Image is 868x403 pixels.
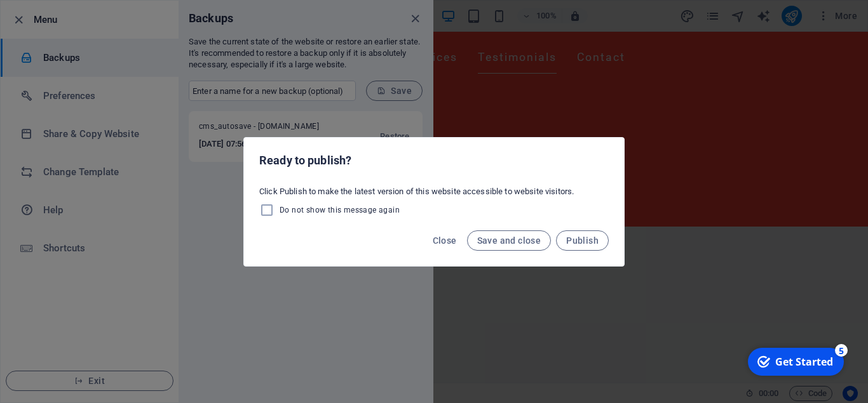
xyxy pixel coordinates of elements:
button: Publish [556,230,609,251]
button: Close [428,230,462,251]
div: Click Publish to make the latest version of this website accessible to website visitors. [244,181,624,223]
h2: Ready to publish? [259,153,609,168]
div: Get Started 5 items remaining, 0% complete [7,5,103,33]
button: Save and close [467,230,552,251]
span: Publish [566,235,599,246]
span: Save and close [477,235,541,246]
span: Close [433,235,457,246]
div: Get Started [34,12,92,26]
span: Do not show this message again [280,205,400,215]
div: 5 [94,1,107,14]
